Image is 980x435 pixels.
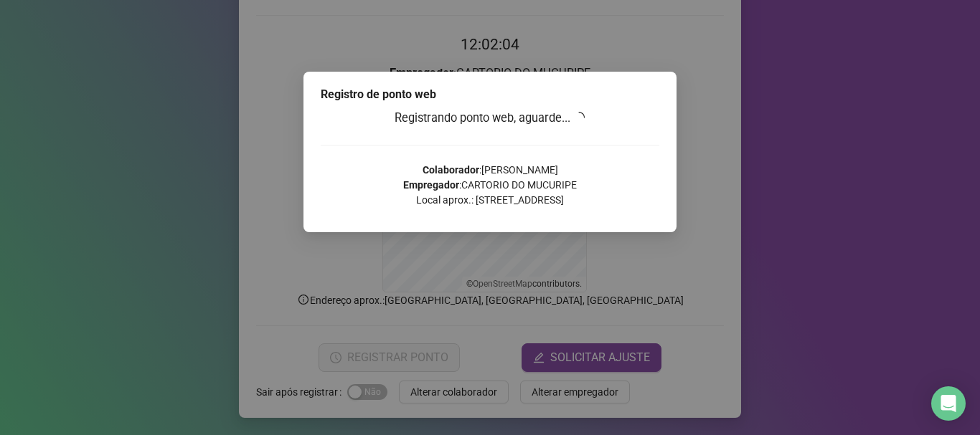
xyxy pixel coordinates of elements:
[321,163,659,208] p: : [PERSON_NAME] : CARTORIO DO MUCURIPE Local aprox.: [STREET_ADDRESS]
[931,386,966,421] div: Open Intercom Messenger
[423,164,479,176] strong: Colaborador
[321,86,659,103] div: Registro de ponto web
[321,109,659,128] h3: Registrando ponto web, aguarde...
[403,179,459,191] strong: Empregador
[573,112,585,123] span: loading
